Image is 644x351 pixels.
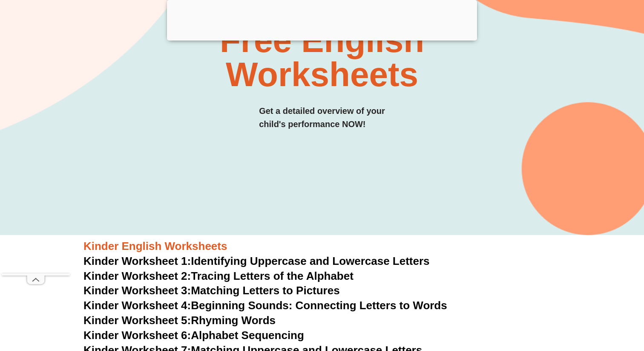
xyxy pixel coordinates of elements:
[83,329,191,342] span: Kinder Worksheet 6:
[83,299,447,312] a: Kinder Worksheet 4:Beginning Sounds: Connecting Letters to Words
[131,23,513,92] h2: Free English Worksheets​
[83,239,561,254] h3: Kinder English Worksheets
[83,329,304,342] a: Kinder Worksheet 6:Alphabet Sequencing
[2,17,70,273] iframe: Advertisement
[83,299,191,312] span: Kinder Worksheet 4:
[83,255,430,267] a: Kinder Worksheet 1:Identifying Uppercase and Lowercase Letters
[83,270,191,282] span: Kinder Worksheet 2:
[259,104,385,131] h3: Get a detailed overview of your child's performance NOW!
[498,255,644,351] iframe: Chat Widget
[83,270,354,282] a: Kinder Worksheet 2:Tracing Letters of the Alphabet
[83,284,340,297] a: Kinder Worksheet 3:Matching Letters to Pictures
[83,314,191,327] span: Kinder Worksheet 5:
[83,284,191,297] span: Kinder Worksheet 3:
[83,314,276,327] a: Kinder Worksheet 5:Rhyming Words
[83,255,191,267] span: Kinder Worksheet 1:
